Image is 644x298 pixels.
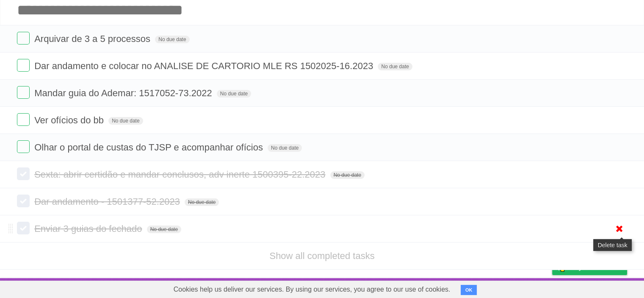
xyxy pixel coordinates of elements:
[147,226,181,233] span: No due date
[165,281,459,298] span: Cookies help us deliver our services. By using our services, you agree to our use of cookies.
[512,280,531,296] a: Terms
[541,280,563,296] a: Privacy
[108,117,143,125] span: No due date
[17,113,30,126] label: Done
[17,140,30,153] label: Done
[17,86,30,99] label: Done
[574,280,627,296] a: Suggest a feature
[268,144,302,152] span: No due date
[217,90,251,97] span: No due date
[34,88,214,98] span: Mandar guia do Ademar: 1517052-73.2022
[34,223,144,234] span: Enviar 3 guias do fechado
[378,63,412,70] span: No due date
[185,198,219,206] span: No due date
[17,32,30,45] label: Done
[34,61,375,71] span: Dar andamento e colocar no ANALISE DE CARTORIO MLE RS 1502025-16.2023
[17,195,30,207] label: Done
[34,196,182,207] span: Dar andamento - 1501377-52.2023
[17,222,30,234] label: Done
[570,260,623,275] span: Buy me a coffee
[34,142,265,153] span: Olhar o portal de custas do TJSP e acompanhar ofícios
[34,33,152,44] span: Arquivar de 3 a 5 processos
[467,280,502,296] a: Developers
[461,285,477,295] button: OK
[34,115,106,125] span: Ver ofícios do bb
[17,167,30,180] label: Done
[34,169,327,180] span: Sexta: abrir certidão e mandar conclusos, adv inerte 1500395-22.2023
[330,171,365,179] span: No due date
[269,251,374,261] a: Show all completed tasks
[439,280,457,296] a: About
[17,59,30,72] label: Done
[155,36,189,43] span: No due date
